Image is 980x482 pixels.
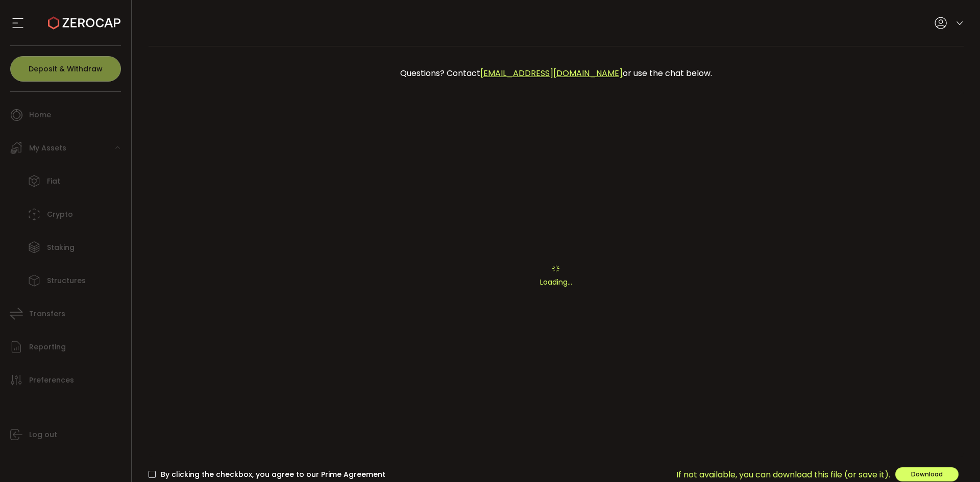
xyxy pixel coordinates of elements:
a: [EMAIL_ADDRESS][DOMAIN_NAME] [480,67,623,79]
span: If not available, you can download this file (or save it). [676,468,890,481]
span: Fiat [47,174,60,189]
span: Transfers [29,307,65,321]
span: Home [29,108,51,122]
span: Preferences [29,373,74,388]
span: Reporting [29,340,66,354]
span: Deposit & Withdraw [29,65,103,72]
span: Download [911,470,943,478]
span: Log out [29,427,57,442]
button: Deposit & Withdraw [10,56,121,82]
span: My Assets [29,141,66,156]
span: Staking [47,240,75,255]
p: Loading... [149,277,964,288]
span: Structures [47,273,86,288]
button: Download [895,467,959,481]
span: By clicking the checkbox, you agree to our Prime Agreement [156,470,385,479]
div: Questions? Contact or use the chat below. [154,62,959,85]
span: Crypto [47,207,73,222]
